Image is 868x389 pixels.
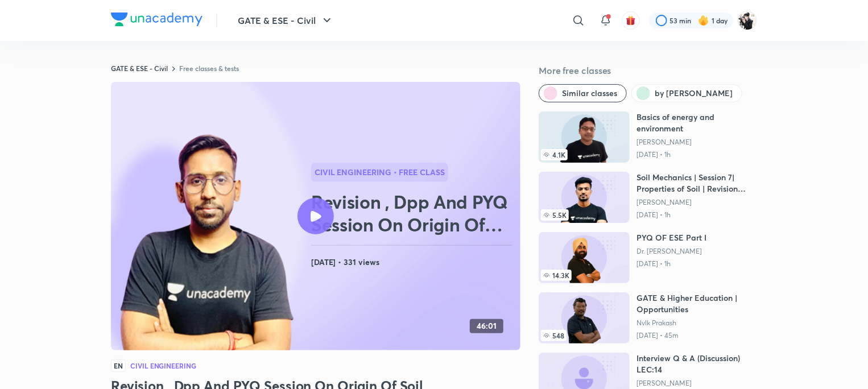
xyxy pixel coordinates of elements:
[636,292,757,315] h6: GATE & Higher Education | Opportunities
[231,9,341,32] button: GATE & ESE - Civil
[111,13,202,29] a: Company Logo
[636,331,757,340] p: [DATE] • 45m
[541,209,569,221] span: 5.5K
[636,259,706,268] p: [DATE] • 1h
[636,111,757,134] h6: Basics of energy and environment
[698,15,709,26] img: streak
[636,150,757,159] p: [DATE] • 1h
[636,198,757,207] a: [PERSON_NAME]
[622,11,640,30] button: avatar
[636,318,757,328] a: Nvlk Prakash
[636,379,757,388] a: [PERSON_NAME]
[111,64,168,73] a: GATE & ESE - Civil
[626,15,636,26] img: avatar
[539,64,757,77] h5: More free classes
[541,270,572,281] span: 14.3K
[541,330,567,341] span: 548
[130,362,196,369] h4: Civil Engineering
[636,138,757,147] a: [PERSON_NAME]
[655,88,733,99] span: by Abhishek Kumar
[477,321,497,331] h4: 46:01
[562,88,617,99] span: Similar classes
[636,353,757,375] h6: Interview Q & A (Discussion) LEC:14
[311,191,516,236] h2: Revision , Dpp And PYQ Session On Origin Of Soil
[539,84,627,102] button: Similar classes
[631,84,742,102] button: by Abhishek Kumar
[636,232,706,243] h6: PYQ OF ESE Part I
[179,64,239,73] a: Free classes & tests
[738,11,757,30] img: Lucky verma
[111,13,202,26] img: Company Logo
[111,359,126,372] span: EN
[636,247,706,256] a: Dr. [PERSON_NAME]
[541,149,568,160] span: 4.1K
[636,210,757,220] p: [DATE] • 1h
[636,172,757,194] h6: Soil Mechanics | Session 7| Properties of Soil | Revision through PYQ
[311,255,516,270] h4: [DATE] • 331 views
